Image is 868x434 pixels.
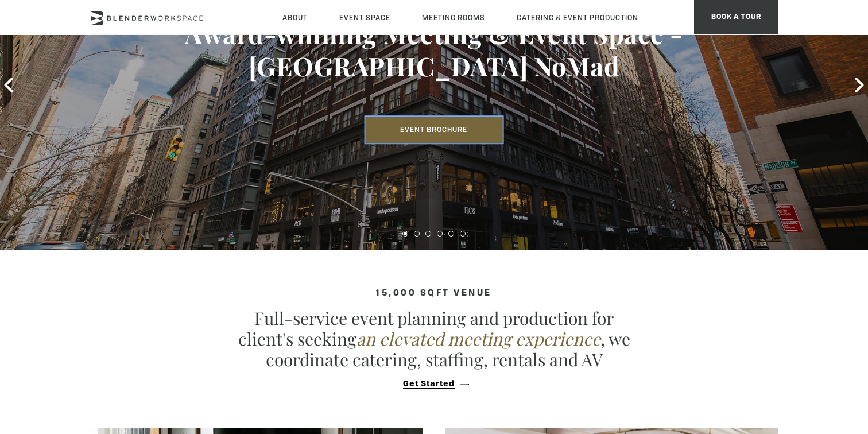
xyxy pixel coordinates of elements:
h4: 15,000 sqft venue [90,289,778,299]
button: Get Started [400,379,469,389]
p: Full-service event planning and production for client's seeking , we coordinate catering, staffin... [233,308,635,370]
em: an elevated meeting experience [356,327,600,350]
iframe: Chat Widget [661,287,868,434]
a: Event Brochure [365,117,502,144]
span: Get Started [403,380,455,389]
h3: Award-winning Meeting & Event Space - [GEOGRAPHIC_DATA] NoMad [44,18,825,82]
